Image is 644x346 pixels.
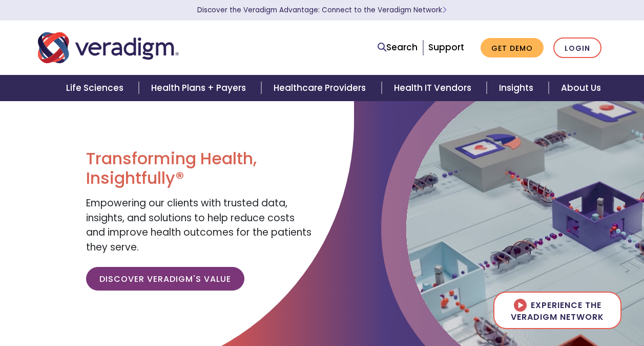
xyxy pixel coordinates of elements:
[553,37,601,59] a: Login
[86,196,311,254] span: Empowering our clients with trusted data, insights, and solutions to help reduce costs and improv...
[86,267,244,291] a: Discover Veradigm's Value
[38,31,179,65] img: Veradigm logo
[549,75,613,101] a: About Us
[197,5,447,15] a: Discover the Veradigm Advantage: Connect to the Veradigm NetworkLearn More
[378,41,418,54] a: Search
[382,75,487,101] a: Health IT Vendors
[54,75,139,101] a: Life Sciences
[139,75,261,101] a: Health Plans + Payers
[86,149,314,188] h1: Transforming Health, Insightfully®
[428,41,464,53] a: Support
[487,75,549,101] a: Insights
[261,75,381,101] a: Healthcare Providers
[442,5,447,15] span: Learn More
[481,38,544,58] a: Get Demo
